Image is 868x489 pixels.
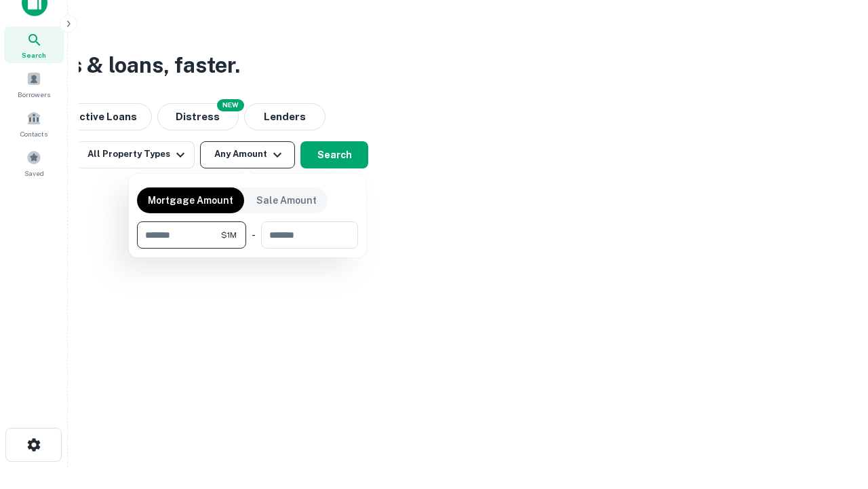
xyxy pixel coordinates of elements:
[252,221,256,249] div: -
[800,380,868,446] iframe: Chat Widget
[221,229,237,241] span: $1M
[256,193,317,208] p: Sale Amount
[148,193,233,208] p: Mortgage Amount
